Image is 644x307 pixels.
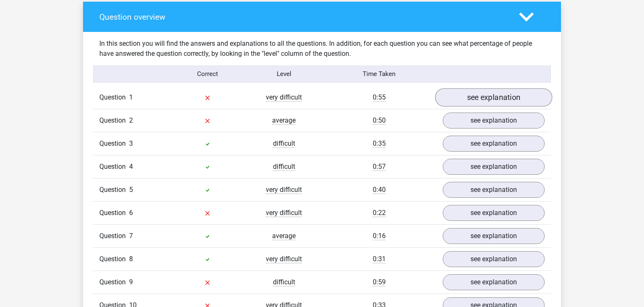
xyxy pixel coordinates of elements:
a: see explanation [443,228,545,244]
span: difficult [273,163,295,171]
a: see explanation [443,274,545,290]
span: 8 [129,255,133,263]
span: 1 [129,93,133,101]
span: Question [99,185,129,195]
h4: Question overview [99,12,506,22]
span: 0:31 [373,255,386,263]
div: Correct [170,69,246,79]
a: see explanation [443,136,545,152]
span: 2 [129,116,133,124]
span: 0:22 [373,209,386,217]
span: difficult [273,278,295,286]
span: difficult [273,139,295,148]
span: Question [99,115,129,126]
div: Time Taken [322,69,436,79]
span: 4 [129,163,133,171]
a: see explanation [435,88,552,107]
span: 5 [129,186,133,194]
span: very difficult [266,209,302,217]
div: In this section you will find the answers and explanations to all the questions. In addition, for... [93,39,551,59]
a: see explanation [443,159,545,175]
span: 9 [129,278,133,286]
span: Question [99,254,129,264]
span: very difficult [266,255,302,263]
span: Question [99,208,129,218]
span: 3 [129,139,133,147]
span: very difficult [266,93,302,102]
a: see explanation [443,205,545,221]
span: 0:40 [373,186,386,194]
span: 7 [129,232,133,240]
span: Question [99,162,129,172]
span: 0:35 [373,139,386,148]
span: average [272,232,296,240]
span: average [272,116,296,125]
span: 6 [129,209,133,217]
span: Question [99,92,129,102]
div: Level [246,69,322,79]
span: very difficult [266,186,302,194]
span: 0:57 [373,163,386,171]
a: see explanation [443,251,545,267]
span: 0:50 [373,116,386,125]
span: 0:16 [373,232,386,240]
a: see explanation [443,182,545,198]
span: Question [99,139,129,149]
span: Question [99,231,129,241]
a: see explanation [443,113,545,129]
span: 0:59 [373,278,386,286]
span: Question [99,277,129,287]
span: 0:55 [373,93,386,102]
